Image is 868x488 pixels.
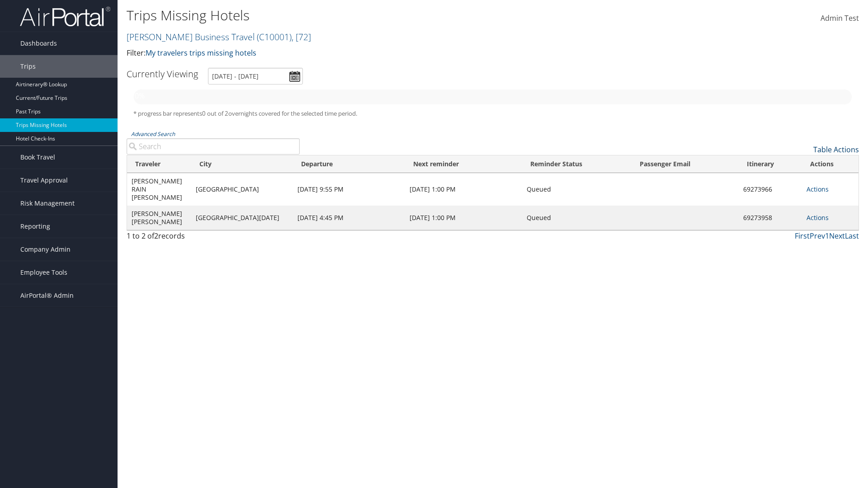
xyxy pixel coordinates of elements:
span: Travel Approval [20,169,68,192]
td: [DATE] 9:55 PM [293,173,405,206]
td: [PERSON_NAME] RAIN [PERSON_NAME] [127,173,191,206]
a: Actions [807,185,829,193]
input: Advanced Search [127,138,300,155]
th: Passenger Email: activate to sort column ascending [632,155,739,173]
span: Employee Tools [20,261,67,284]
td: [GEOGRAPHIC_DATA][DATE] [191,206,293,230]
th: Traveler: activate to sort column ascending [127,155,191,173]
div: 1 to 2 of records [127,230,300,246]
p: Filter: [127,47,615,59]
td: [DATE] 1:00 PM [405,173,522,206]
a: Advanced Search [131,130,175,138]
th: Itinerary [739,155,802,173]
a: First [795,231,810,241]
th: Next reminder [405,155,522,173]
a: [PERSON_NAME] Business Travel [127,31,311,43]
td: [GEOGRAPHIC_DATA] [191,173,293,206]
span: Company Admin [20,238,71,261]
td: 69273958 [739,206,802,230]
img: airportal-logo.png [20,6,110,27]
a: Prev [810,231,825,241]
td: [DATE] 1:00 PM [405,206,522,230]
a: Next [829,231,845,241]
th: Actions [802,155,859,173]
span: Reporting [20,215,50,238]
span: AirPortal® Admin [20,284,74,307]
input: [DATE] - [DATE] [208,68,303,84]
a: Last [845,231,859,241]
span: , [ 72 ] [292,31,311,43]
td: 69273966 [739,173,802,206]
th: Departure: activate to sort column ascending [293,155,405,173]
td: Queued [522,173,632,206]
a: 1 [825,231,829,241]
th: City: activate to sort column ascending [191,155,293,173]
a: My travelers trips missing hotels [146,48,256,58]
td: [DATE] 4:45 PM [293,206,405,230]
span: Risk Management [20,192,75,215]
th: Reminder Status [522,155,632,173]
span: 2 [154,231,158,241]
h1: Trips Missing Hotels [127,6,615,25]
span: ( C10001 ) [257,31,292,43]
td: Queued [522,206,632,230]
span: Trips [20,55,36,78]
a: Table Actions [813,145,859,155]
span: 0 out of 2 [202,109,228,117]
a: Admin Test [821,5,859,33]
td: [PERSON_NAME] [PERSON_NAME] [127,206,191,230]
span: Admin Test [821,13,859,23]
h5: * progress bar represents overnights covered for the selected time period. [133,109,852,118]
a: Actions [807,213,829,222]
span: Book Travel [20,146,55,169]
h3: Currently Viewing [127,68,198,80]
span: Dashboards [20,32,57,55]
